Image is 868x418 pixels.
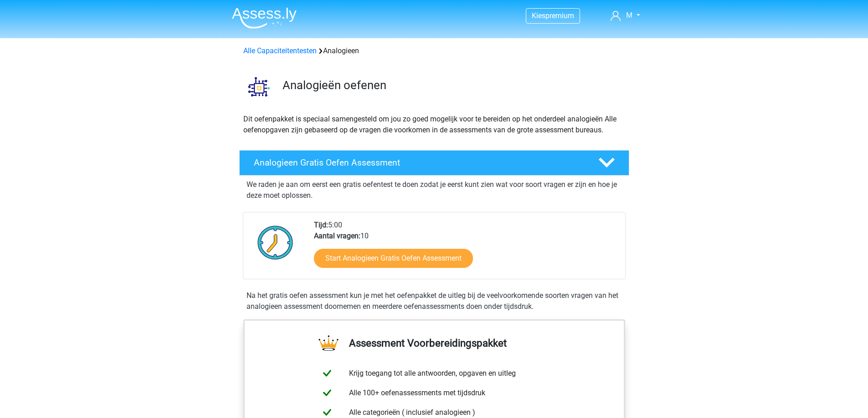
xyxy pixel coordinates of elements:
[240,45,629,56] div: Analogieen
[626,11,632,20] span: M
[307,220,625,279] div: 5:00 10
[254,157,584,168] h4: Analogieen Gratis Oefen Assessment
[243,114,625,136] p: Dit oefenpakket is speciaal samengesteld om jou zo goed mogelijk voor te bereiden op het onderdee...
[252,220,298,265] img: Klok
[236,150,633,176] a: Analogieen Gratis Oefen Assessment
[243,290,626,312] div: Na het gratis oefen assessment kun je met het oefenpakket de uitleg bij de veelvoorkomende soorte...
[314,249,473,268] a: Start Analogieen Gratis Oefen Assessment
[314,221,328,229] b: Tijd:
[282,78,622,92] h3: Analogieën oefenen
[532,11,545,20] span: Kies
[243,46,317,55] a: Alle Capaciteitentesten
[240,67,278,106] img: analogieen
[314,232,360,240] b: Aantal vragen:
[526,10,580,22] a: Kiespremium
[247,179,622,201] p: We raden je aan om eerst een gratis oefentest te doen zodat je eerst kunt zien wat voor soort vra...
[232,7,297,29] img: Assessly
[607,10,643,21] a: M
[545,11,574,20] span: premium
